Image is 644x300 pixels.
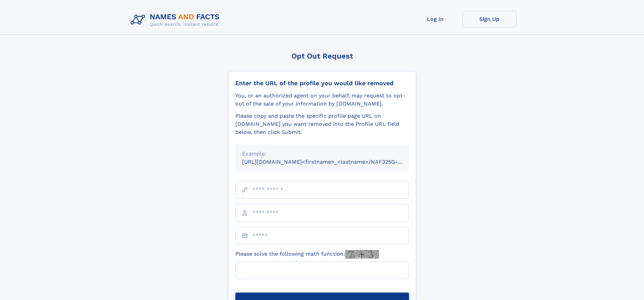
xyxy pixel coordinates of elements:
[235,79,409,87] div: Enter the URL of the profile you would like removed
[462,11,517,27] a: Sign Up
[242,159,422,165] small: [URL][DOMAIN_NAME]<firstname>_<lastname>/NAF325G-xxxxxxxx
[235,250,379,259] label: Please solve the following math function:
[235,112,409,136] div: Please copy and paste the specific profile page URL on [DOMAIN_NAME] you want removed into the Pr...
[408,11,462,27] a: Log In
[235,92,409,108] div: You, or an authorized agent on your behalf, may request to opt-out of the sale of your informatio...
[242,150,402,158] div: Example:
[128,11,225,29] img: Logo Names and Facts
[228,52,416,60] div: Opt Out Request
